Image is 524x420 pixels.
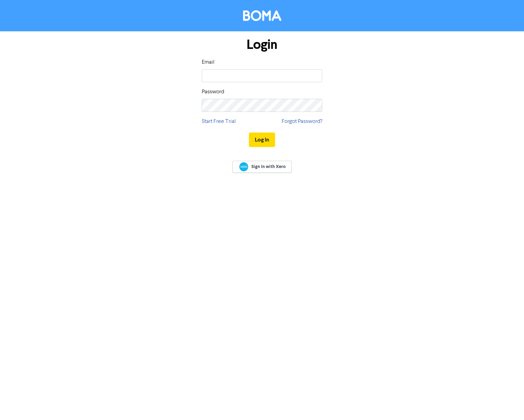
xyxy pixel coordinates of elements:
[239,162,248,171] img: Xero logo
[251,164,286,170] span: Sign In with Xero
[249,133,275,147] button: Log In
[243,10,281,21] img: BOMA Logo
[232,161,292,173] a: Sign In with Xero
[282,117,322,126] a: Forgot Password?
[202,37,322,53] h1: Login
[202,58,214,66] label: Email
[202,88,224,96] label: Password
[202,117,236,126] a: Start Free Trial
